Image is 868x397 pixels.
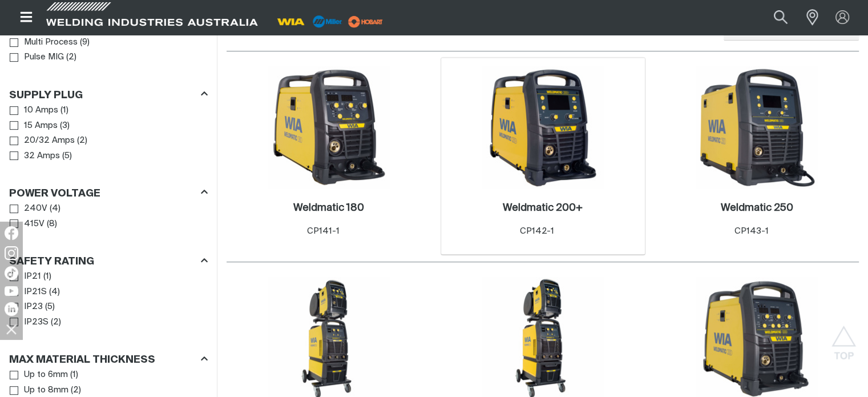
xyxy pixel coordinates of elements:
[10,133,75,149] a: 20/32 Amps
[77,134,87,147] span: ( 2 )
[24,218,45,231] span: 415V
[60,119,70,133] span: ( 3 )
[24,36,78,49] span: Multi Process
[24,270,41,283] span: IP21
[831,326,857,351] button: Scroll to top
[10,201,47,216] a: 240V
[293,202,364,215] a: Weldmatic 180
[24,51,64,64] span: Pulse MIG
[747,5,800,30] input: Product name or item number...
[10,50,64,65] a: Pulse MIG
[10,269,41,284] a: IP21
[24,119,58,133] span: 15 Amps
[47,218,57,231] span: ( 8 )
[9,186,208,201] div: Power Voltage
[10,103,207,163] ul: Supply Plug
[24,316,49,329] span: IP23S
[24,134,75,147] span: 20/32 Amps
[721,202,793,215] a: Weldmatic 250
[50,202,60,215] span: ( 4 )
[10,118,58,134] a: 15 Amps
[9,255,94,268] h3: Safety Rating
[45,300,55,314] span: ( 5 )
[66,51,76,64] span: ( 2 )
[9,354,155,367] h3: Max Material Thickness
[24,150,60,163] span: 32 Amps
[293,203,364,213] h2: Weldmatic 180
[5,286,18,296] img: YouTube
[10,35,78,50] a: Multi Process
[503,203,583,213] h2: Weldmatic 200+
[24,384,68,397] span: Up to 8mm
[5,226,18,240] img: Facebook
[10,103,58,118] a: 10 Amps
[345,13,386,30] img: miller
[9,89,83,102] h3: Supply Plug
[80,36,90,49] span: ( 9 )
[482,66,604,189] img: Weldmatic 200+
[70,368,78,382] span: ( 1 )
[307,227,340,235] span: CP141-1
[24,368,68,382] span: Up to 6mm
[10,299,43,315] a: IP23
[268,66,390,189] img: Weldmatic 180
[345,17,386,26] a: miller
[696,66,818,189] img: Weldmatic 250
[9,254,208,269] div: Safety Rating
[43,270,51,283] span: ( 1 )
[10,149,60,164] a: 32 Amps
[24,300,43,314] span: IP23
[24,286,47,299] span: IP21S
[761,5,800,30] button: Search products
[10,269,207,330] ul: Safety Rating
[10,216,45,232] a: 415V
[71,384,81,397] span: ( 2 )
[49,286,60,299] span: ( 4 )
[10,35,207,65] ul: Process
[5,266,18,280] img: TikTok
[9,87,208,102] div: Supply Plug
[721,203,793,213] h2: Weldmatic 250
[5,246,18,260] img: Instagram
[734,227,769,235] span: CP143-1
[24,104,58,117] span: 10 Amps
[9,187,100,200] h3: Power Voltage
[10,367,68,383] a: Up to 6mm
[60,104,68,117] span: ( 1 )
[5,302,18,316] img: LinkedIn
[2,319,21,339] img: hide socials
[10,201,207,231] ul: Power Voltage
[10,284,47,300] a: IP21S
[51,316,61,329] span: ( 2 )
[9,352,208,367] div: Max Material Thickness
[520,227,554,235] span: CP142-1
[24,202,47,215] span: 240V
[503,202,583,215] a: Weldmatic 200+
[62,150,72,163] span: ( 5 )
[10,315,49,330] a: IP23S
